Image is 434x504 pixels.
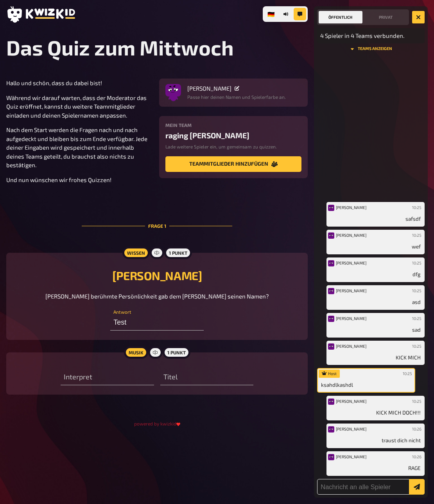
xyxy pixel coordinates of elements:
div: wef [326,230,425,254]
img: Avatar [328,426,334,433]
div: Frage 1 [82,204,233,248]
div: [PERSON_NAME] [328,287,366,295]
div: asd [326,285,425,310]
div: 1 Punkt [164,247,192,259]
button: Öffentlich [319,11,362,23]
div: [PERSON_NAME] [328,342,366,351]
div: [PERSON_NAME] [328,231,366,240]
img: Avatar [328,232,334,239]
img: Avatar [328,343,334,350]
div: 10:25 [411,231,423,240]
div: RAGE [326,451,425,476]
img: Avatar [328,260,334,266]
div: 10:25 [411,259,423,268]
div: [PERSON_NAME] [328,259,366,268]
div: ksahdlkashdl [317,368,415,393]
div: 10:25 [411,342,423,351]
div: KICK MICH [326,341,425,365]
p: Und nun wünschen wir frohes Quizzen! [6,175,150,184]
div: 10:25 [411,397,423,406]
div: [PERSON_NAME] [328,204,366,212]
img: Avatar [165,82,181,98]
div: raging [PERSON_NAME] [165,131,301,140]
p: Passe hier deinen Namen und Spielerfarbe an. [187,93,286,100]
li: 🇩🇪 [264,8,278,20]
div: [PERSON_NAME] [328,397,366,406]
img: Avatar [328,316,334,322]
div: traust dich nicht [326,424,425,448]
div: 10:25 [401,370,414,378]
div: [PERSON_NAME] [328,315,366,323]
div: 10:25 [411,315,423,323]
img: Avatar [328,454,334,460]
span: [PERSON_NAME] [187,85,231,92]
p: Hallo und schön, dass du dabei bist! [6,79,150,88]
div: 10:26 [411,425,423,434]
p: Nach dem Start werden die Fragen nach und nach aufgedeckt und bleiben bis zum Ende verfügbar. Jed... [6,125,150,170]
button: Teams anzeigen [317,46,425,51]
div: Host [319,370,340,378]
div: [PERSON_NAME] [328,425,366,434]
div: sad [326,313,425,338]
button: Avatar [165,85,181,100]
div: 10:26 [411,453,423,461]
div: safsdf [326,202,425,227]
img: Avatar [328,205,334,211]
div: 10:25 [411,287,423,295]
div: 1 Punkt [162,346,190,359]
h1: Das Quiz zum Mittwoch [6,35,308,60]
img: Avatar [328,399,334,405]
p: 4 Spieler in 4 Teams verbunden. [320,31,421,40]
h4: Mein Team [165,122,301,128]
a: powered by kwizkid [134,420,180,427]
div: 10:25 [411,204,423,212]
div: Musik [124,346,148,359]
input: Titel [160,370,254,385]
img: Avatar [328,288,334,294]
div: Wissen [122,247,150,259]
input: Interpret [61,370,154,385]
div: dfg [326,257,425,282]
p: Lade weitere Spieler ein, um gemeinsam zu quizzen. [165,143,301,150]
p: Während wir darauf warten, dass der Moderator das Quiz eröffnet, kannst du weitere Teammitglieder... [6,93,150,120]
div: [PERSON_NAME] [328,453,366,461]
input: Antwort [110,315,204,331]
button: Privat [364,11,407,23]
small: powered by kwizkid [134,421,180,426]
input: Nachricht an alle Spieler [317,479,425,495]
div: KICK MICH DOCH!!! [326,396,425,420]
h2: [PERSON_NAME] [16,268,298,282]
button: Teammitglieder hinzufügen [165,156,301,172]
span: [PERSON_NAME] berühmte Persönlichkeit gab dem [PERSON_NAME] seinen Namen? [45,293,269,300]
